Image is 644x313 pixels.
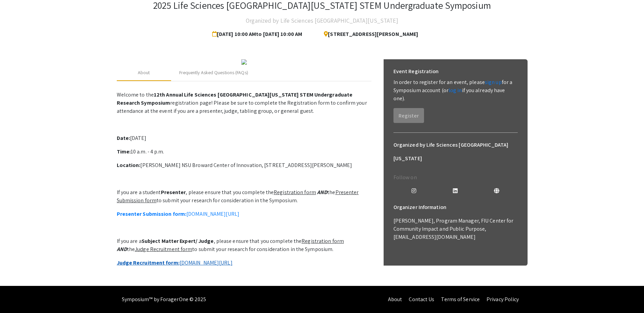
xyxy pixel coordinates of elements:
[117,91,353,106] strong: 12th Annual Life Sciences [GEOGRAPHIC_DATA][US_STATE] STEM Undergraduate Research Symposium
[117,210,187,217] strong: Presenter Submission form:
[142,237,214,245] strong: Subject Matter Expert/ Judge
[117,259,233,266] a: Judge Recruitment form:[DOMAIN_NAME][URL]
[486,296,519,303] a: Privacy Policy
[117,148,371,156] p: 10 a.m. - 4 p.m.
[393,173,518,182] p: Follow on
[393,78,518,103] p: In order to register for an event, please for a Symposium account (or if you already have one).
[393,138,518,165] h6: Organized by Life Sciences [GEOGRAPHIC_DATA][US_STATE]
[117,188,371,205] p: If you are a student , please ensure that you complete the the to submit your research for consid...
[5,283,29,308] iframe: Chat
[138,69,150,76] div: About
[393,65,439,78] h6: Event Registration
[274,189,316,196] u: Registration form
[393,108,424,123] button: Register
[241,59,247,65] img: 32153a09-f8cb-4114-bf27-cfb6bc84fc69.png
[117,246,127,253] em: AND
[317,189,327,196] em: AND
[117,148,131,155] strong: Time:
[318,27,418,41] span: [STREET_ADDRESS][PERSON_NAME]
[393,201,518,214] h6: Organizer Information
[117,134,130,142] strong: Date:
[117,189,359,204] u: Presenter Submission form
[388,296,402,303] a: About
[117,162,141,169] strong: Location:
[212,27,305,41] span: [DATE] 10:00 AM to [DATE] 10:00 AM
[122,286,206,313] div: Symposium™ by ForagerOne © 2025
[161,189,186,196] strong: Presenter
[393,217,518,241] p: [PERSON_NAME], Program Manager, FIU Center for Community Impact and Public Purpose, [EMAIL_ADDRES...
[409,296,434,303] a: Contact Us
[117,134,371,142] p: [DATE]
[448,87,462,94] a: log in
[179,69,248,76] div: Frequently Asked Questions (FAQs)
[117,259,180,266] strong: Judge Recruitment form:
[117,161,371,169] p: [PERSON_NAME] NSU Broward Center of Innovation, [STREET_ADDRESS][PERSON_NAME]
[301,237,344,245] u: Registration form
[246,14,398,27] h4: Organized by Life Sciences [GEOGRAPHIC_DATA][US_STATE]
[117,210,239,217] a: Presenter Submission form:[DOMAIN_NAME][URL]
[441,296,480,303] a: Terms of Service
[117,91,371,115] p: Welcome to the registration page! Please be sure to complete the Registration form to confirm you...
[117,237,371,253] p: If you are a , please ensure that you complete the the to submit your research for consideration ...
[135,246,192,253] u: Judge Recruitment form
[485,79,502,86] a: sign up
